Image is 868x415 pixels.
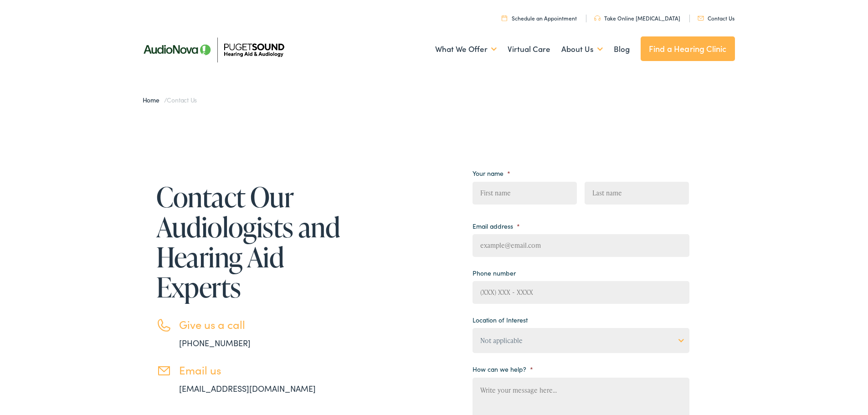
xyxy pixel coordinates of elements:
label: Location of Interest [473,316,528,324]
a: What We Offer [435,32,497,66]
img: utility icon [698,16,704,20]
input: Last name [585,182,689,205]
a: [EMAIL_ADDRESS][DOMAIN_NAME] [179,383,316,394]
label: Phone number [473,269,516,277]
a: Take Online [MEDICAL_DATA] [594,14,680,22]
a: Home [143,95,164,104]
a: [PHONE_NUMBER] [179,337,251,348]
img: utility icon [502,15,507,21]
h3: Give us a call [179,318,343,331]
label: Your name [473,169,510,177]
a: Contact Us [698,14,734,22]
input: example@email.com [473,234,689,257]
h1: Contact Our Audiologists and Hearing Aid Experts [156,182,343,302]
img: utility icon [594,15,601,21]
h3: Email us [179,364,343,377]
a: Find a Hearing Clinic [641,36,735,61]
span: Contact Us [167,95,197,104]
label: How can we help? [473,365,533,373]
a: Schedule an Appointment [502,14,577,22]
input: (XXX) XXX - XXXX [473,281,689,304]
a: Virtual Care [508,32,550,66]
span: / [143,95,197,104]
input: First name [473,182,577,205]
a: About Us [561,32,603,66]
a: Blog [614,32,630,66]
label: Email address [473,222,520,230]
